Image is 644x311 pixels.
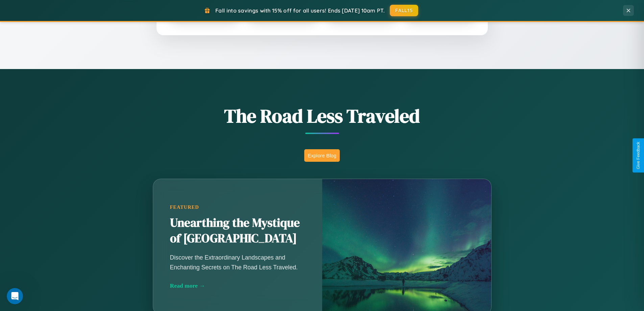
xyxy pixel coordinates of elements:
button: FALL15 [390,5,418,16]
div: Featured [170,204,305,210]
iframe: Intercom live chat [7,288,23,304]
span: Fall into savings with 15% off for all users! Ends [DATE] 10am PT. [215,7,385,14]
div: Give Feedback [636,142,641,169]
button: Explore Blog [304,149,340,162]
p: Discover the Extraordinary Landscapes and Enchanting Secrets on The Road Less Traveled. [170,253,305,272]
div: Read more → [170,282,305,289]
h2: Unearthing the Mystique of [GEOGRAPHIC_DATA] [170,215,305,246]
h1: The Road Less Traveled [119,103,525,129]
